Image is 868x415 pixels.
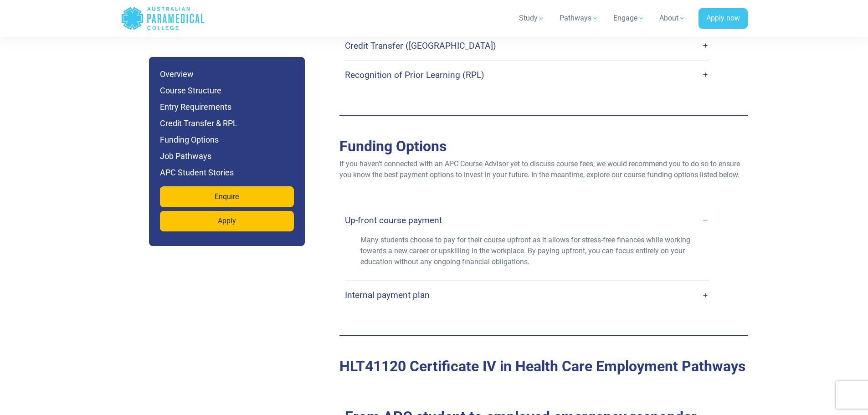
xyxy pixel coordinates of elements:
[345,64,709,86] a: Recognition of Prior Learning (RPL)
[339,138,748,155] h2: Funding Options
[345,290,430,300] h4: Internal payment plan
[699,8,748,29] a: Apply now
[345,70,484,80] h4: Recognition of Prior Learning (RPL)
[554,5,604,31] a: Pathways
[360,235,693,267] p: Many students choose to pay for their course upfront as it allows for stress-free finances while ...
[345,215,442,225] h4: Up-front course payment
[608,5,650,31] a: Engage
[654,5,691,31] a: About
[345,210,709,231] a: Up-front course payment
[345,41,496,51] h4: Credit Transfer ([GEOGRAPHIC_DATA])
[345,35,709,56] a: Credit Transfer ([GEOGRAPHIC_DATA])
[121,4,205,33] a: Australian Paramedical College
[514,5,550,31] a: Study
[345,284,709,306] a: Internal payment plan
[339,159,748,180] p: If you haven’t connected with an APC Course Advisor yet to discuss course fees, we would recommen...
[339,358,748,375] h2: Job Pathways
